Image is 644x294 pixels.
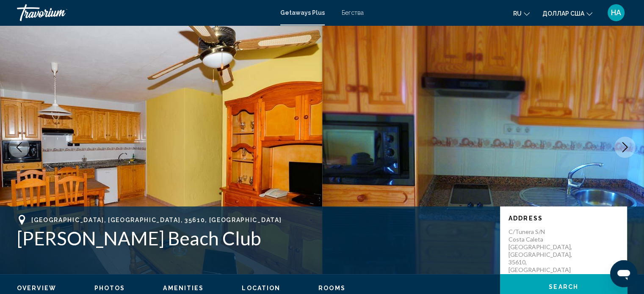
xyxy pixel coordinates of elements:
font: доллар США [542,10,584,17]
h1: [PERSON_NAME] Beach Club [17,227,492,249]
span: Location [242,285,280,291]
font: ru [513,10,522,17]
button: Overview [17,284,56,292]
span: Search [549,284,578,291]
span: Photos [94,285,125,291]
button: Меню пользователя [605,4,627,22]
button: Next image [614,137,636,158]
p: C/Tunera s/n Costa Caleta [GEOGRAPHIC_DATA], [GEOGRAPHIC_DATA], 35610, [GEOGRAPHIC_DATA] [509,228,576,274]
button: Изменить язык [513,7,530,19]
button: Amenities [163,284,204,292]
button: Location [242,284,280,292]
a: Бегства [342,9,364,16]
a: Getaways Plus [280,9,325,16]
button: Photos [94,284,125,292]
iframe: Кнопка запуска окна обмена сообщениями [610,260,637,287]
button: Rooms [318,284,345,292]
button: Previous image [8,137,30,158]
span: [GEOGRAPHIC_DATA], [GEOGRAPHIC_DATA], 35610, [GEOGRAPHIC_DATA] [31,217,282,223]
span: Rooms [318,285,345,291]
button: Изменить валюту [542,7,592,19]
a: Травориум [17,4,272,21]
span: Overview [17,285,56,291]
span: Amenities [163,285,204,291]
font: НА [611,8,621,17]
p: Address [509,215,619,222]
